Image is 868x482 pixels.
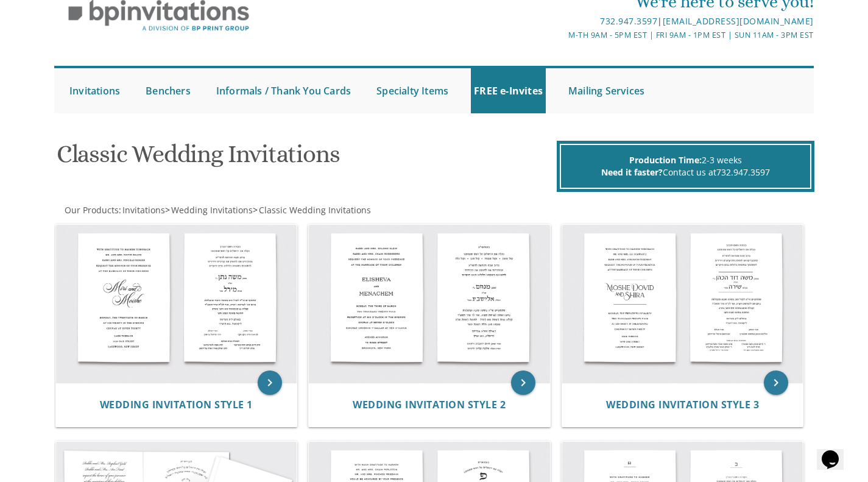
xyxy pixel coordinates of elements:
[600,15,657,27] a: 732.947.3597
[817,433,856,470] iframe: chat widget
[253,204,371,216] span: >
[259,204,371,216] span: Classic Wedding Invitations
[56,225,297,383] img: Wedding Invitation Style 1
[100,398,253,411] span: Wedding Invitation Style 1
[560,144,811,189] div: 2-3 weeks Contact us at
[309,225,550,383] img: Wedding Invitation Style 2
[143,68,194,113] a: Benchers
[606,398,759,411] span: Wedding Invitation Style 3
[373,68,451,113] a: Specialty Items
[716,166,770,178] a: 732.947.3597
[565,68,647,113] a: Mailing Services
[308,29,814,41] div: M-Th 9am - 5pm EST | Fri 9am - 1pm EST | Sun 11am - 3pm EST
[471,68,546,113] a: FREE e-Invites
[353,399,506,411] a: Wedding Invitation Style 2
[308,14,814,29] div: |
[170,204,253,216] a: Wedding Invitations
[663,15,814,27] a: [EMAIL_ADDRESS][DOMAIN_NAME]
[54,204,434,216] div: :
[562,225,803,383] img: Wedding Invitation Style 3
[57,141,554,177] h1: Classic Wedding Invitations
[258,370,282,395] a: keyboard_arrow_right
[165,204,253,216] span: >
[122,204,165,216] span: Invitations
[213,68,354,113] a: Informals / Thank You Cards
[353,398,506,411] span: Wedding Invitation Style 2
[100,399,253,411] a: Wedding Invitation Style 1
[66,68,123,113] a: Invitations
[764,370,788,395] a: keyboard_arrow_right
[606,399,759,411] a: Wedding Invitation Style 3
[629,154,702,166] span: Production Time:
[511,370,535,395] a: keyboard_arrow_right
[171,204,253,216] span: Wedding Invitations
[258,204,371,216] a: Classic Wedding Invitations
[601,166,663,178] span: Need it faster?
[63,204,119,216] a: Our Products
[121,204,165,216] a: Invitations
